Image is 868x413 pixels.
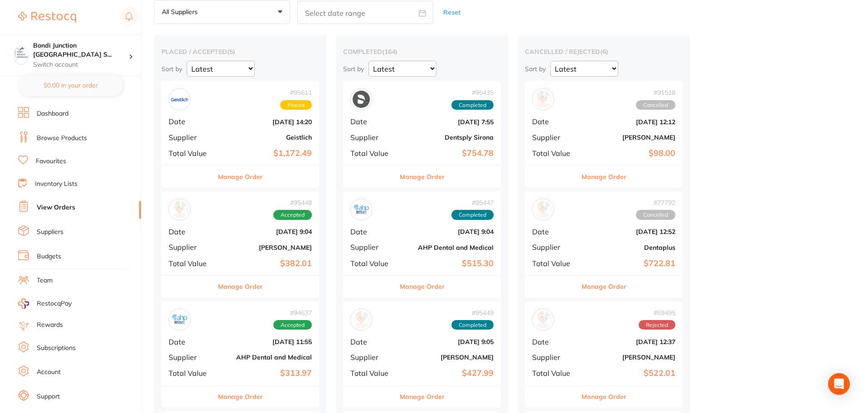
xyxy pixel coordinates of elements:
[350,228,396,236] span: Date
[585,259,675,268] b: $722.81
[33,60,129,69] p: Switch account
[828,373,850,395] div: Open Intercom Messenger
[451,309,494,316] span: # 95449
[403,149,494,158] b: $754.78
[353,201,370,218] img: AHP Dental and Medical
[400,166,445,188] button: Manage Order
[169,259,214,267] span: Total Value
[532,353,577,361] span: Supplier
[350,243,396,251] span: Supplier
[532,117,577,126] span: Date
[585,149,675,158] b: $98.00
[35,180,78,189] a: Inventory Lists
[169,149,214,157] span: Total Value
[218,166,263,188] button: Manage Order
[403,228,494,235] b: [DATE] 9:04
[534,201,552,218] img: Dentaplus
[221,354,312,361] b: AHP Dental and Medical
[585,354,675,361] b: [PERSON_NAME]
[37,228,63,237] a: Suppliers
[161,191,319,298] div: Adam Dental#95448AcceptedDate[DATE] 9:04Supplier[PERSON_NAME]Total Value$382.01Manage Order
[221,118,312,126] b: [DATE] 14:20
[350,117,396,126] span: Date
[37,321,63,330] a: Rewards
[525,48,683,56] h2: cancelled / rejected ( 6 )
[400,386,445,408] button: Manage Order
[353,91,370,108] img: Dentsply Sirona
[33,41,129,59] h4: Bondi Junction Sydney Specialist Periodontics
[534,311,552,328] img: Henry Schein Halas
[403,354,494,361] b: [PERSON_NAME]
[169,369,214,377] span: Total Value
[18,298,29,309] img: RestocqPay
[532,228,577,236] span: Date
[532,259,577,267] span: Total Value
[400,276,445,297] button: Manage Order
[37,252,61,261] a: Budgets
[582,276,626,297] button: Manage Order
[585,118,675,126] b: [DATE] 12:12
[441,0,463,24] button: Reset
[403,369,494,378] b: $427.99
[273,199,312,206] span: # 95448
[18,298,72,309] a: RestocqPay
[161,65,182,73] p: Sort by
[169,243,214,251] span: Supplier
[403,134,494,141] b: Dentsply Sirona
[343,48,501,56] h2: completed ( 164 )
[582,386,626,408] button: Manage Order
[221,228,312,235] b: [DATE] 9:04
[532,369,577,377] span: Total Value
[403,259,494,268] b: $515.30
[403,118,494,126] b: [DATE] 7:55
[532,133,577,141] span: Supplier
[18,7,76,28] a: Restocq Logo
[37,109,68,118] a: Dashboard
[639,309,675,316] span: # 69495
[221,149,312,158] b: $1,172.49
[525,65,546,73] p: Sort by
[221,338,312,345] b: [DATE] 11:55
[532,243,577,251] span: Supplier
[451,89,494,96] span: # 95435
[221,369,312,378] b: $313.97
[37,134,87,143] a: Browse Products
[37,299,72,308] span: RestocqPay
[350,149,396,157] span: Total Value
[350,259,396,267] span: Total Value
[451,320,494,330] span: Completed
[585,369,675,378] b: $522.01
[218,386,263,408] button: Manage Order
[273,210,312,220] span: Accepted
[169,338,214,346] span: Date
[162,8,201,16] p: All suppliers
[451,199,494,206] span: # 95447
[403,338,494,345] b: [DATE] 9:05
[221,244,312,251] b: [PERSON_NAME]
[37,344,76,353] a: Subscriptions
[636,89,675,96] span: # 91518
[585,134,675,141] b: [PERSON_NAME]
[18,74,123,96] button: $0.00 in your order
[161,81,319,188] div: Geistlich#95611PlacedDate[DATE] 14:20SupplierGeistlichTotal Value$1,172.49Manage Order
[350,353,396,361] span: Supplier
[343,65,364,73] p: Sort by
[37,392,60,401] a: Support
[532,149,577,157] span: Total Value
[636,210,675,220] span: Cancelled
[171,201,188,218] img: Adam Dental
[221,259,312,268] b: $382.01
[161,48,319,56] h2: placed / accepted ( 5 )
[636,100,675,110] span: Cancelled
[36,157,66,166] a: Favourites
[297,1,433,24] input: Select date range
[636,199,675,206] span: # 77792
[532,338,577,346] span: Date
[280,89,312,96] span: # 95611
[534,91,552,108] img: Henry Schein Halas
[280,100,312,110] span: Placed
[639,320,675,330] span: Rejected
[350,338,396,346] span: Date
[585,338,675,345] b: [DATE] 12:37
[350,133,396,141] span: Supplier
